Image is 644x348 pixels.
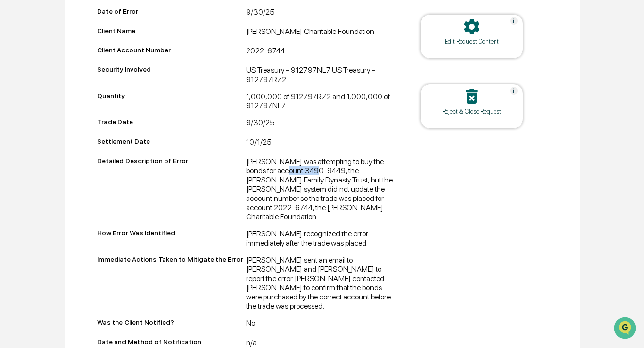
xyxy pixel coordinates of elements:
div: Edit Request Content [428,38,515,45]
span: Attestations [80,122,120,132]
div: [PERSON_NAME] was attempting to buy the bonds for account 3490-9449, the [PERSON_NAME] Family Dyn... [246,157,395,221]
div: How Error Was Identified [97,229,246,244]
div: Security Involved [97,66,246,80]
div: 2022-6744 [246,46,395,58]
a: Powered byPylon [68,164,117,172]
div: Client Account Number [97,46,246,54]
div: 1,000,000 of 912797RZ2 and 1,000,000 of 912797NL7 [246,92,395,110]
a: 🔎Data Lookup [6,137,65,154]
span: Preclearance [19,122,63,132]
span: Pylon [97,165,117,172]
div: Date and Method of Notification [97,338,246,346]
div: No [246,318,395,330]
div: Trade Date [97,118,246,126]
div: 9/30/25 [246,118,395,130]
div: 🖐️ [10,123,17,131]
div: Date of Error [97,7,246,15]
iframe: Open customer support [613,316,639,342]
div: [PERSON_NAME] Charitable Foundation [246,27,395,38]
a: 🖐️Preclearance [6,118,66,136]
div: Client Name [97,27,246,34]
img: Help [510,87,518,95]
span: Data Lookup [19,141,61,150]
button: Start new chat [165,77,177,89]
div: We're offline, we'll be back soon [33,84,127,92]
div: Quantity [97,92,246,106]
div: 🗄️ [70,123,78,131]
div: Immediate Actions Taken to Mitigate the Error [97,255,246,307]
div: [PERSON_NAME] recognized the error immediately after the trade was placed. [246,229,395,248]
div: Detailed Description of Error [97,157,246,217]
div: 10/1/25 [246,137,395,149]
div: 🔎 [10,142,17,149]
p: How can we help? [10,20,177,36]
div: 9/30/25 [246,7,395,19]
img: 1746055101610-c473b297-6a78-478c-a979-82029cc54cd1 [10,74,27,92]
a: 🗄️Attestations [66,118,124,136]
div: US Treasury - 912797NL7 US Treasury - 912797RZ2 [246,66,395,84]
div: Start new chat [33,74,159,84]
div: [PERSON_NAME] sent an email to [PERSON_NAME] and [PERSON_NAME] to report the error. [PERSON_NAME]... [246,255,395,311]
div: Was the Client Notified? [97,318,246,326]
div: Settlement Date [97,137,246,145]
div: Reject & Close Request [428,108,515,115]
img: Help [510,17,518,25]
